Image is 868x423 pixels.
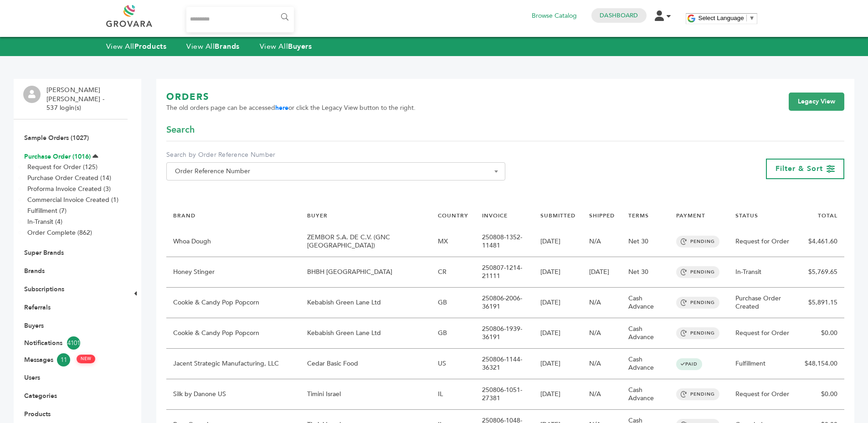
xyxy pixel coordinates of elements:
[729,318,798,349] td: Request for Order
[24,373,40,382] a: Users
[27,196,118,204] a: Commercial Invoice Created (1)
[186,7,294,32] input: Search...
[776,164,823,174] span: Filter & Sort
[215,41,239,52] strong: Brands
[166,257,300,288] td: Honey Stinger
[532,11,577,21] a: Browse Catalog
[300,227,431,257] td: ZEMBOR S.A. DE C.V. (GNC [GEOGRAPHIC_DATA])
[166,379,300,410] td: Silk by Danone US
[186,41,240,52] a: View AllBrands
[534,379,582,410] td: [DATE]
[300,318,431,349] td: Kebabish Green Lane Ltd
[431,227,475,257] td: MX
[475,257,533,288] td: 250807-1214-21111
[676,358,702,370] span: PAID
[729,379,798,410] td: Request for Order
[24,303,51,312] a: Referrals
[628,212,649,219] a: TERMS
[789,93,844,111] a: Legacy View
[798,257,844,288] td: $5,769.65
[166,288,300,318] td: Cookie & Candy Pop Popcorn
[166,162,505,181] span: Order Reference Number
[300,349,431,379] td: Cedar Basic Food
[307,212,328,219] a: BUYER
[475,349,533,379] td: 250806-1144-36321
[260,41,312,52] a: View AllBuyers
[24,248,64,257] a: Super Brands
[300,288,431,318] td: Kebabish Green Lane Ltd
[729,257,798,288] td: In-Transit
[431,288,475,318] td: GB
[166,349,300,379] td: Jacent Strategic Manufacturing, LLC
[798,318,844,349] td: $0.00
[431,257,475,288] td: CR
[431,318,475,349] td: GB
[46,86,125,113] li: [PERSON_NAME] [PERSON_NAME] - 537 login(s)
[166,227,300,257] td: Whoa Dough
[27,206,67,215] a: Fulfillment (7)
[735,212,758,219] a: STATUS
[300,257,431,288] td: BHBH [GEOGRAPHIC_DATA]
[798,227,844,257] td: $4,461.60
[699,15,755,21] a: Select Language​
[676,297,719,309] span: PENDING
[582,288,621,318] td: N/A
[171,165,500,178] span: Order Reference Number
[173,212,195,219] a: BRAND
[621,227,669,257] td: Net 30
[676,327,719,339] span: PENDING
[24,134,89,142] a: Sample Orders (1027)
[288,41,312,52] strong: Buyers
[589,212,615,219] a: SHIPPED
[676,266,719,278] span: PENDING
[534,257,582,288] td: [DATE]
[27,228,92,237] a: Order Complete (862)
[24,410,51,418] a: Products
[534,227,582,257] td: [DATE]
[534,349,582,379] td: [DATE]
[27,185,111,193] a: Proforma Invoice Created (3)
[23,86,41,103] img: profile.png
[24,321,44,330] a: Buyers
[134,41,166,52] strong: Products
[24,353,117,366] a: Messages11 NEW
[482,212,508,219] a: INVOICE
[166,318,300,349] td: Cookie & Candy Pop Popcorn
[166,124,195,136] span: Search
[798,379,844,410] td: $0.00
[431,349,475,379] td: US
[24,267,45,275] a: Brands
[582,257,621,288] td: [DATE]
[621,349,669,379] td: Cash Advance
[57,353,70,366] span: 11
[729,349,798,379] td: Fulfillment
[729,227,798,257] td: Request for Order
[24,285,64,294] a: Subscriptions
[24,152,91,161] a: Purchase Order (1016)
[77,355,95,363] span: NEW
[621,318,669,349] td: Cash Advance
[798,288,844,318] td: $5,891.15
[746,15,747,21] span: ​
[534,318,582,349] td: [DATE]
[475,227,533,257] td: 250808-1352-11481
[431,379,475,410] td: IL
[106,41,167,52] a: View AllProducts
[24,392,57,400] a: Categories
[676,212,705,219] a: PAYMENT
[582,349,621,379] td: N/A
[275,103,288,112] a: here
[818,212,837,219] a: TOTAL
[166,150,505,160] label: Search by Order Reference Number
[749,15,755,21] span: ▼
[676,236,719,248] span: PENDING
[600,11,638,20] a: Dashboard
[582,318,621,349] td: N/A
[300,379,431,410] td: Timini Israel
[582,227,621,257] td: N/A
[166,91,416,103] h1: ORDERS
[621,379,669,410] td: Cash Advance
[67,336,80,350] span: 4101
[534,288,582,318] td: [DATE]
[676,388,719,400] span: PENDING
